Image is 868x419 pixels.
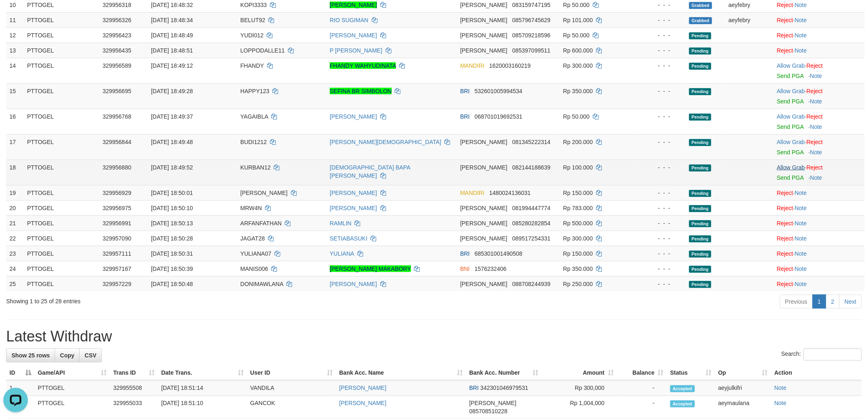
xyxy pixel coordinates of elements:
span: · [777,113,806,120]
a: [PERSON_NAME] [330,2,377,8]
td: 21 [6,215,24,231]
span: [DATE] 18:50:48 [151,281,193,287]
td: · [774,109,865,134]
span: Copy 085280282854 to clipboard [512,220,550,227]
span: 329956326 [103,17,131,23]
a: P [PERSON_NAME] [330,47,382,54]
td: 1 [6,380,34,396]
a: Note [795,32,807,39]
span: Pending [689,114,711,121]
span: Rp 500.000 [563,220,593,227]
div: Showing 1 to 25 of 28 entries [6,294,356,305]
span: [DATE] 18:50:31 [151,250,193,257]
span: Copy 085796745629 to clipboard [512,17,550,23]
a: Reject [777,190,793,196]
span: [PERSON_NAME] [460,281,507,287]
span: 329956991 [103,220,131,227]
span: CSV [85,352,96,359]
span: YULIANA07 [240,250,271,257]
span: KURBAN12 [240,164,271,171]
td: 11 [6,12,24,27]
td: 17 [6,134,24,160]
td: PTTOGEL [24,27,99,43]
span: MRW4N [240,205,262,211]
td: 20 [6,200,24,215]
td: PTTOGEL [24,276,99,291]
td: · [774,83,865,109]
span: 329957111 [103,250,131,257]
td: 18 [6,160,24,185]
span: [DATE] 18:49:12 [151,62,193,69]
span: Grabbed [689,17,712,24]
a: 2 [826,295,840,309]
span: Copy 342301046979531 to clipboard [480,385,528,392]
th: Status: activate to sort column ascending [667,365,715,380]
a: Reject [806,62,823,69]
a: Allow Grab [777,88,805,94]
div: - - - [639,234,683,243]
span: 329957229 [103,281,131,287]
a: Note [795,281,807,287]
td: PTTOGEL [24,109,99,134]
a: Send PGA [777,149,804,156]
span: Copy 685301001490508 to clipboard [475,250,523,257]
span: Rp 150.000 [563,190,593,196]
span: Pending [689,236,711,243]
a: Reject [777,235,793,242]
a: Send PGA [777,174,804,181]
span: [DATE] 18:49:37 [151,113,193,120]
span: Copy 532601005994534 to clipboard [475,88,523,94]
a: FHANDY WAHYUDINATA [330,62,396,69]
span: Pending [689,32,711,39]
td: 13 [6,43,24,58]
span: BRI [460,113,470,120]
span: 329956423 [103,32,131,39]
a: [PERSON_NAME] [339,385,386,392]
span: [DATE] 18:49:48 [151,139,193,145]
a: Reject [777,32,793,39]
a: Note [795,220,807,227]
span: [DATE] 18:50:01 [151,190,193,196]
span: Grabbed [689,2,712,9]
td: 24 [6,261,24,276]
th: ID: activate to sort column descending [6,365,34,380]
a: Note [795,235,807,242]
a: Send PGA [777,73,804,79]
span: Copy 068701019692531 to clipboard [475,113,523,120]
td: · [774,231,865,246]
th: Action [771,365,862,380]
td: · [774,185,865,200]
span: [PERSON_NAME] [460,17,507,23]
td: · [774,246,865,261]
span: LOPPODALLE11 [240,47,285,54]
span: Copy 1620003160219 to clipboard [489,62,531,69]
a: Allow Grab [777,62,805,69]
span: · [777,62,806,69]
a: Note [795,17,807,23]
a: Reject [777,2,793,8]
div: - - - [639,62,683,70]
a: [PERSON_NAME] [330,113,377,120]
div: - - - [639,219,683,227]
td: PTTOGEL [24,200,99,215]
span: [DATE] 18:50:13 [151,220,193,227]
span: BNI [460,266,470,272]
a: Send PGA [777,98,804,105]
span: MANIS006 [240,266,268,272]
span: MANDIRI [460,62,484,69]
span: 329956589 [103,62,131,69]
a: Note [795,250,807,257]
span: Copy 088708244939 to clipboard [512,281,550,287]
label: Search: [781,348,862,361]
td: · [774,58,865,83]
td: · [774,276,865,291]
td: 14 [6,58,24,83]
td: PTTOGEL [24,185,99,200]
span: MANDIRI [460,190,484,196]
a: SEFINA BR SIMBOLON [330,88,392,94]
span: Rp 350.000 [563,88,593,94]
span: [PERSON_NAME] [460,2,507,8]
th: Bank Acc. Name: activate to sort column ascending [336,365,466,380]
a: Reject [777,220,793,227]
span: Rp 600.000 [563,47,593,54]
